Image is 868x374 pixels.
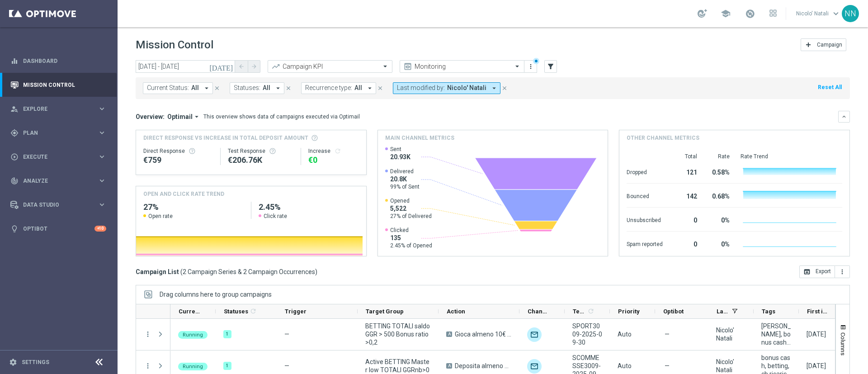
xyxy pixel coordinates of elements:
[148,213,173,220] span: Open rate
[741,153,842,160] div: Rate Trend
[191,84,199,92] span: All
[10,105,98,113] div: Explore
[228,147,293,155] div: Test Response
[10,105,19,113] i: person_search
[446,363,452,369] span: A
[366,84,374,92] i: arrow_drop_down
[10,105,107,113] button: person_search Explore keyboard_arrow_right
[533,58,539,64] div: There are unsaved changes
[761,322,791,346] span: cb perso, bonus cash, betting, up selling, talent + expert
[572,322,602,346] span: SPORT3009-2025-09-30
[674,153,697,160] div: Total
[526,61,535,72] button: more_vert
[136,113,165,121] h3: Overview:
[136,60,235,73] input: Select date range
[136,268,317,276] h3: Campaign List
[144,362,152,370] i: more_vert
[587,308,594,315] i: refresh
[10,201,98,209] div: Data Studio
[10,201,107,208] div: Data Studio keyboard_arrow_right
[213,83,221,93] button: close
[301,82,376,94] button: Recurrence type: All arrow_drop_down
[268,60,392,73] ng-select: Campaign KPI
[285,85,292,91] i: close
[390,168,420,175] span: Delivered
[250,308,257,315] i: refresh
[390,197,432,204] span: Opened
[214,85,220,91] i: close
[274,84,282,92] i: arrow_drop_down
[842,5,859,22] div: NN
[663,308,684,315] span: Optibot
[271,62,280,71] i: trending_up
[143,134,308,142] span: Direct Response VS Increase In Total Deposit Amount
[627,164,663,179] div: Dropped
[527,359,542,374] img: Optimail
[23,154,98,160] span: Execute
[23,130,98,136] span: Plan
[665,362,670,370] span: —
[627,188,663,203] div: Bounced
[10,217,106,241] div: Optibot
[308,147,359,155] div: Increase
[10,177,107,185] button: track_changes Analyze keyboard_arrow_right
[315,268,317,276] span: )
[98,128,106,137] i: keyboard_arrow_right
[805,41,812,48] i: add
[674,236,697,251] div: 0
[455,362,512,370] span: Deposita almeno 10€ e gioca QEL4 per ricevere il 20% dell'importo giocato sul perso fino ad un ma...
[10,153,107,161] div: play_circle_outline Execute keyboard_arrow_right
[762,308,775,315] span: Tags
[10,129,19,137] i: gps_fixed
[305,84,352,92] span: Recurrence type:
[500,83,509,93] button: close
[259,202,359,213] h2: 2.45%
[390,183,420,190] span: 99% of Sent
[136,319,170,350] div: Press SPACE to select this row.
[223,330,231,338] div: 1
[527,327,542,342] img: Optimail
[143,147,213,155] div: Direct Response
[10,177,98,185] div: Analyze
[23,49,106,73] a: Dashboard
[716,326,746,342] div: Nicolo' Natali
[248,60,260,73] button: arrow_forward
[264,213,287,220] span: Click rate
[10,57,107,65] button: equalizer Dashboard
[390,234,432,242] span: 135
[183,268,315,276] span: 2 Campaign Series & 2 Campaign Occurrences
[251,63,257,70] i: arrow_forward
[838,111,850,123] button: keyboard_arrow_down
[716,358,746,374] div: Nicolo' Natali
[397,84,445,92] span: Last modified by:
[674,212,697,227] div: 0
[376,83,384,93] button: close
[230,82,284,94] button: Statuses: All arrow_drop_down
[183,364,203,369] span: Running
[9,358,17,366] i: settings
[803,268,811,275] i: open_in_browser
[238,63,245,70] i: arrow_back
[840,332,847,355] span: Columns
[23,178,98,184] span: Analyze
[377,85,383,91] i: close
[817,42,842,48] span: Campaign
[627,134,699,142] h4: Other channel metrics
[627,212,663,227] div: Unsubscribed
[180,268,183,276] span: (
[839,268,846,275] i: more_vert
[203,113,360,121] div: This overview shows data of campaigns executed via Optimail
[98,104,106,113] i: keyboard_arrow_right
[490,84,498,92] i: arrow_drop_down
[708,164,730,179] div: 0.58%
[365,358,431,374] span: Active BETTING Master low TOTALI GGRnb>0
[160,291,272,298] div: Row Groups
[23,202,98,208] span: Data Studio
[721,9,731,19] span: school
[23,217,94,241] a: Optibot
[801,38,846,51] button: add Campaign
[573,308,586,315] span: Templates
